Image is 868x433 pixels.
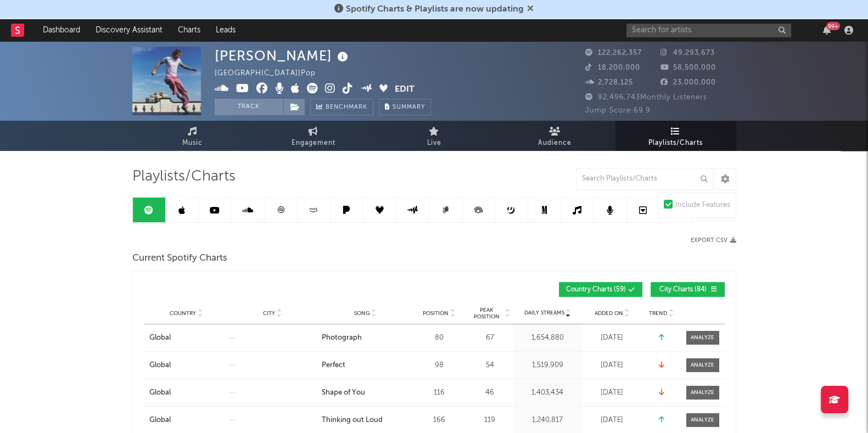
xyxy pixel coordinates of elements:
[585,107,651,114] span: Jump Score: 69.9
[322,387,365,398] div: Shape of You
[495,121,615,151] a: Audience
[88,19,170,41] a: Discovery Assistant
[149,333,171,344] div: Global
[559,282,642,297] button: Country Charts(59)
[149,415,171,426] div: Global
[516,333,579,344] div: 1,654,880
[374,121,495,151] a: Live
[322,360,409,371] a: Perfect
[649,310,667,317] span: Trend
[132,170,236,183] span: Playlists/Charts
[263,310,275,317] span: City
[132,121,253,151] a: Music
[516,387,579,398] div: 1,403,434
[393,104,425,110] span: Summary
[524,309,564,317] span: Daily Streams
[469,333,511,344] div: 67
[658,286,708,293] span: City Charts ( 84 )
[415,360,464,371] div: 98
[415,415,464,426] div: 166
[585,64,640,71] span: 18,200,000
[322,415,383,426] div: Thinking out Loud
[691,237,736,244] button: Export CSV
[595,310,623,317] span: Added On
[427,137,441,150] span: Live
[208,19,243,41] a: Leads
[149,387,223,398] a: Global
[648,137,703,150] span: Playlists/Charts
[322,387,409,398] a: Shape of You
[516,360,579,371] div: 1,519,909
[149,415,223,426] a: Global
[170,19,208,41] a: Charts
[322,415,409,426] a: Thinking out Loud
[469,415,511,426] div: 119
[576,168,713,190] input: Search Playlists/Charts
[215,47,351,65] div: [PERSON_NAME]
[566,286,626,293] span: Country Charts ( 59 )
[585,79,633,86] span: 2,728,125
[132,252,227,265] span: Current Spotify Charts
[415,387,464,398] div: 116
[538,137,572,150] span: Audience
[215,67,328,80] div: [GEOGRAPHIC_DATA] | Pop
[626,24,791,37] input: Search for artists
[35,19,88,41] a: Dashboard
[322,333,362,344] div: Photograph
[354,310,370,317] span: Song
[469,360,511,371] div: 54
[660,79,716,86] span: 23,000,000
[149,333,223,344] a: Global
[253,121,374,151] a: Engagement
[322,360,345,371] div: Perfect
[585,387,640,398] div: [DATE]
[585,415,640,426] div: [DATE]
[149,360,223,371] a: Global
[826,22,840,30] div: 99 +
[585,94,707,101] span: 92,496,743 Monthly Listeners
[395,83,415,97] button: Edit
[527,5,534,14] span: Dismiss
[585,49,642,57] span: 122,262,357
[149,360,171,371] div: Global
[182,137,203,150] span: Music
[379,99,431,115] button: Summary
[292,137,335,150] span: Engagement
[585,333,640,344] div: [DATE]
[170,310,196,317] span: Country
[615,121,736,151] a: Playlists/Charts
[310,99,373,115] a: Benchmark
[149,387,171,398] div: Global
[585,360,640,371] div: [DATE]
[346,5,524,14] span: Spotify Charts & Playlists are now updating
[423,310,449,317] span: Position
[823,26,831,35] button: 99+
[215,99,283,115] button: Track
[469,387,511,398] div: 46
[675,199,730,212] div: Include Features
[660,64,716,71] span: 58,500,000
[469,307,504,320] span: Peak Position
[516,415,579,426] div: 1,240,817
[415,333,464,344] div: 80
[322,333,409,344] a: Photograph
[326,101,367,114] span: Benchmark
[651,282,725,297] button: City Charts(84)
[660,49,715,57] span: 49,293,673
